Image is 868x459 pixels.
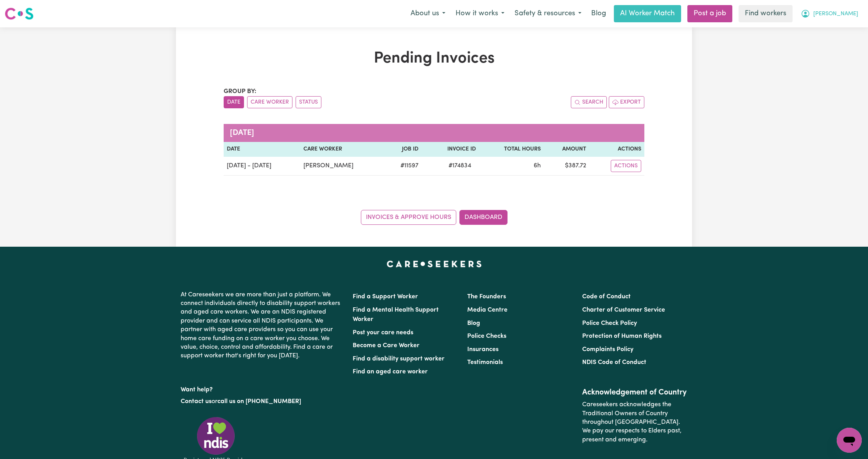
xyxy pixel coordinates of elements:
a: Find a Mental Health Support Worker [353,307,439,323]
button: My Account [796,5,863,22]
caption: [DATE] [224,124,644,142]
a: Find workers [739,5,793,22]
th: Total Hours [479,142,544,157]
p: or [181,394,343,409]
a: Blog [586,5,611,22]
button: Actions [611,160,641,172]
p: Want help? [181,382,343,394]
td: [PERSON_NAME] [300,157,385,176]
a: Protection of Human Rights [582,333,662,339]
a: Blog [467,320,480,326]
span: 6 hours [534,163,541,169]
a: Find an aged care worker [353,369,428,375]
a: NDIS Code of Conduct [582,359,646,366]
a: Charter of Customer Service [582,307,665,313]
a: AI Worker Match [614,5,681,22]
a: Police Checks [467,333,506,339]
button: About us [405,5,450,22]
img: Careseekers logo [5,7,34,21]
button: Search [571,96,607,108]
a: Contact us [181,398,212,405]
span: Group by: [224,88,256,95]
a: Complaints Policy [582,346,633,353]
button: Export [609,96,644,108]
th: Care Worker [300,142,385,157]
a: Invoices & Approve Hours [361,210,456,225]
a: Dashboard [459,210,508,225]
button: sort invoices by date [224,96,244,108]
a: Post a job [687,5,732,22]
td: $ 387.72 [544,157,589,176]
span: # 174834 [444,161,476,170]
span: [PERSON_NAME] [813,10,858,18]
h2: Acknowledgement of Country [582,388,687,397]
button: sort invoices by care worker [247,96,292,108]
button: How it works [450,5,509,22]
a: Media Centre [467,307,508,313]
a: Become a Care Worker [353,342,420,349]
th: Job ID [385,142,421,157]
iframe: Button to launch messaging window, conversation in progress [837,428,862,453]
a: Police Check Policy [582,320,637,326]
a: Code of Conduct [582,294,631,300]
td: # 11597 [385,157,421,176]
a: Careseekers home page [387,261,482,267]
p: At Careseekers we are more than just a platform. We connect individuals directly to disability su... [181,287,343,364]
a: Find a Support Worker [353,294,418,300]
a: call us on [PHONE_NUMBER] [217,398,301,405]
th: Date [224,142,300,157]
button: sort invoices by paid status [296,96,321,108]
a: Careseekers logo [5,5,34,23]
a: Testimonials [467,359,503,366]
td: [DATE] - [DATE] [224,157,300,176]
a: The Founders [467,294,506,300]
p: Careseekers acknowledges the Traditional Owners of Country throughout [GEOGRAPHIC_DATA]. We pay o... [582,397,687,447]
th: Actions [589,142,645,157]
h1: Pending Invoices [224,49,644,68]
th: Amount [544,142,589,157]
a: Find a disability support worker [353,356,445,362]
a: Post your care needs [353,330,413,336]
th: Invoice ID [421,142,479,157]
button: Safety & resources [509,5,586,22]
a: Insurances [467,346,499,353]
